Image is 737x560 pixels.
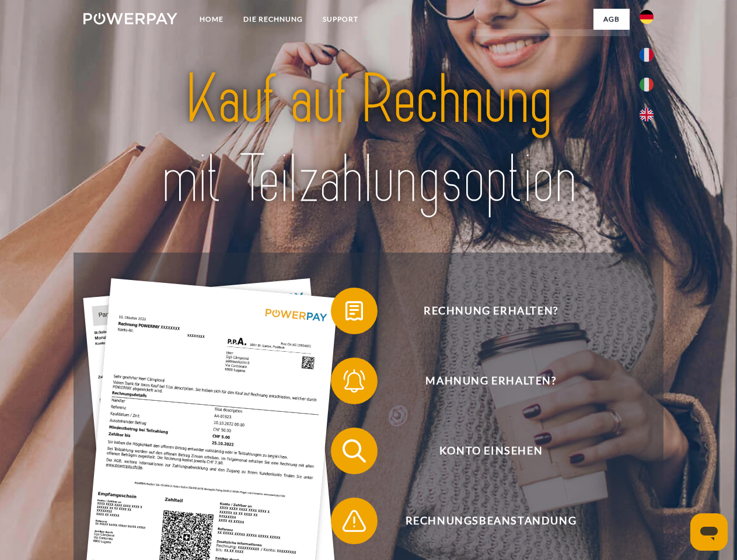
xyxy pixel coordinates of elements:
[313,9,368,30] a: SUPPORT
[640,48,654,62] img: fr
[83,13,177,24] img: logo-powerpay-white.svg
[233,9,313,30] a: DIE RECHNUNG
[340,506,369,535] img: qb_warning.svg
[348,358,634,404] span: Mahnung erhalten?
[340,366,369,395] img: qb_bell.svg
[593,9,630,30] a: agb
[640,108,654,122] img: en
[690,513,728,551] iframe: Schaltfläche zum Öffnen des Messaging-Fensters
[348,428,634,474] span: Konto einsehen
[348,498,634,544] span: Rechnungsbeanstandung
[331,498,634,544] button: Rechnungsbeanstandung
[640,78,654,92] img: it
[331,428,634,474] button: Konto einsehen
[340,296,369,325] img: qb_bill.svg
[331,288,634,334] button: Rechnung erhalten?
[111,56,626,223] img: title-powerpay_de.svg
[331,358,634,404] button: Mahnung erhalten?
[348,288,634,334] span: Rechnung erhalten?
[340,436,369,466] img: qb_search.svg
[473,29,630,50] a: AGB (Kauf auf Rechnung)
[190,9,233,30] a: Home
[640,10,654,24] img: de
